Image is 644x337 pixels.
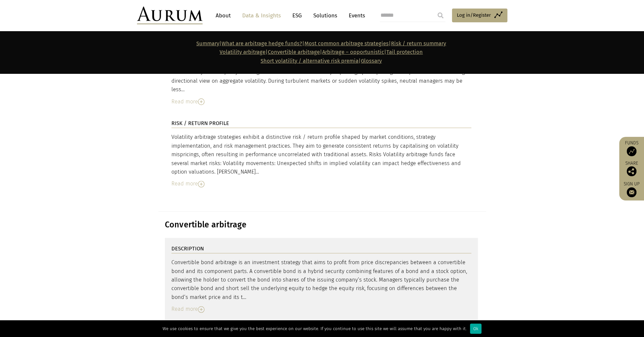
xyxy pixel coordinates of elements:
strong: | | | [196,40,391,47]
a: Glossary [361,58,382,64]
div: Read more [171,305,471,313]
a: Short volatility / alternative risk premia [261,58,359,64]
span: | [261,58,382,64]
div: Read more [171,97,471,106]
img: Share this post [627,166,636,176]
a: About [212,10,234,22]
strong: DESCRIPTION [171,245,204,252]
input: Submit [434,9,447,22]
div: Ok [470,324,481,334]
a: ESG [289,10,305,22]
a: Arbitrage – opportunistic [322,49,384,55]
a: Events [345,10,365,22]
a: Solutions [310,10,341,22]
a: Sign up [622,181,641,197]
a: Most common arbitrage strategies [304,40,389,47]
strong: | | | [220,49,386,55]
div: Share [622,161,641,176]
a: Volatility arbitrage [220,49,265,55]
a: Funds [622,140,641,156]
img: Aurum [137,7,203,24]
a: What are arbitrage hedge funds? [222,40,302,47]
img: Sign up to our newsletter [627,187,636,197]
h3: Convertible arbitrage [165,220,478,230]
div: Volatility arbitrage strategies exhibit a distinctive risk / return profile shaped by market cond... [171,133,471,176]
a: Summary [196,40,219,47]
img: Access Funds [627,146,636,156]
a: Convertible arbitrage [268,49,320,55]
div: Convertible bond arbitrage is an investment strategy that aims to profit from price discrepancies... [171,258,471,302]
span: Log in/Register [457,11,491,19]
img: Read More [198,306,205,313]
img: Read More [198,181,205,187]
strong: RISK / RETURN PROFILE [171,120,229,126]
a: Risk / return summary [391,40,446,47]
div: Read more [171,179,471,188]
a: Tail protection [386,49,423,55]
a: Data & Insights [239,10,284,22]
img: Read More [198,98,205,105]
a: Log in/Register [452,9,507,22]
